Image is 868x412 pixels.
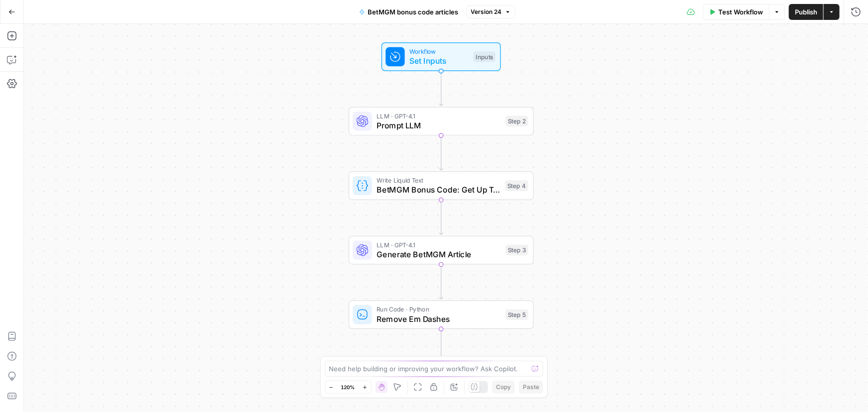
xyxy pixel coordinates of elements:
[377,184,500,196] span: BetMGM Bonus Code: Get Up To $1500 Bonus Bets Back for {{ event_title }}
[349,236,534,265] div: LLM · GPT-4.1Generate BetMGM ArticleStep 3
[368,7,459,17] span: BetMGM bonus code articles
[341,383,355,391] span: 120%
[409,47,469,56] span: Workflow
[349,107,534,136] div: LLM · GPT-4.1Prompt LLMStep 2
[506,245,529,256] div: Step 3
[377,176,500,185] span: Write Liquid Text
[353,4,465,20] button: BetMGM bonus code articles
[349,301,534,329] div: Run Code · PythonRemove Em DashesStep 5
[439,135,443,170] g: Edge from step_2 to step_4
[519,381,543,394] button: Paste
[506,116,529,127] div: Step 2
[349,171,534,200] div: Write Liquid TextBetMGM Bonus Code: Get Up To $1500 Bonus Bets Back for {{ event_title }}Step 4
[795,7,817,17] span: Publish
[523,383,539,392] span: Paste
[377,248,501,260] span: Generate BetMGM Article
[467,5,515,18] button: Version 24
[439,264,443,299] g: Edge from step_3 to step_5
[789,4,823,20] button: Publish
[471,7,502,16] span: Version 24
[703,4,769,20] button: Test Workflow
[377,313,501,325] span: Remove Em Dashes
[506,309,529,320] div: Step 5
[439,329,443,364] g: Edge from step_5 to end
[377,119,501,131] span: Prompt LLM
[496,383,511,392] span: Copy
[492,381,515,394] button: Copy
[474,51,495,62] div: Inputs
[439,71,443,106] g: Edge from start to step_2
[505,180,528,191] div: Step 4
[377,111,501,120] span: LLM · GPT-4.1
[377,305,501,314] span: Run Code · Python
[377,240,501,249] span: LLM · GPT-4.1
[409,55,469,67] span: Set Inputs
[439,200,443,235] g: Edge from step_4 to step_3
[349,42,534,71] div: WorkflowSet InputsInputs
[718,7,763,17] span: Test Workflow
